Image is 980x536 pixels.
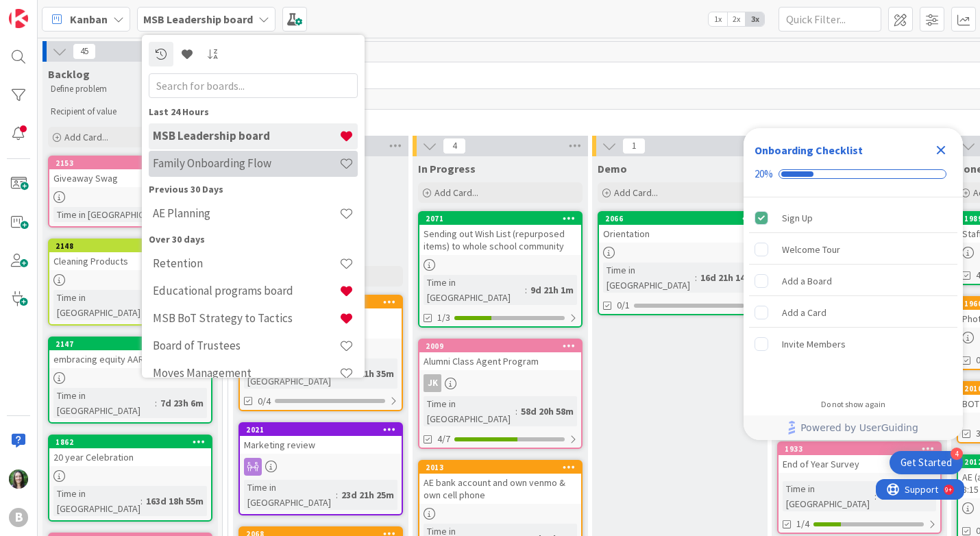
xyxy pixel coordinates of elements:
a: 2071Sending out Wish List (repurposed items) to whole school communityTime in [GEOGRAPHIC_DATA]:9... [418,211,583,328]
p: Define problem [51,84,210,95]
div: 2021 [246,425,402,435]
div: 186220 year Celebration [49,436,211,466]
div: 1933 [785,444,940,454]
div: Checklist Container [744,128,963,440]
a: 2009Alumni Class Agent ProgramJKTime in [GEOGRAPHIC_DATA]:58d 20h 58m4/7 [418,339,583,449]
span: 45 [73,43,96,60]
div: 2013 [419,461,581,474]
div: 2147 [56,339,211,349]
div: 20% [755,168,773,180]
span: In Progress [418,162,476,175]
div: End of Year Survey [779,455,940,473]
div: Invite Members is incomplete. [749,329,957,359]
div: 2066Orientation [599,212,761,243]
div: 16d 21h 14m [697,270,757,285]
div: 2153Giveaway Swag [49,157,211,187]
div: 2071 [426,214,581,223]
span: 1x [709,12,727,26]
div: 2009Alumni Class Agent Program [419,340,581,370]
div: Sign Up is complete. [749,203,957,233]
div: Checklist progress: 20% [755,168,952,180]
div: 163d 18h 55m [143,494,207,509]
a: Powered by UserGuiding [750,415,956,440]
span: 1 [622,138,646,154]
div: 1933 [779,443,940,455]
div: 2066 [605,214,761,223]
div: 1862 [56,437,211,447]
div: JK [424,374,441,392]
div: Welcome Tour [782,241,840,258]
span: : [515,404,517,419]
div: 2148Cleaning Products [49,240,211,270]
p: Recipient of value [51,106,210,117]
div: Checklist items [744,197,963,390]
span: Add Card... [614,186,658,199]
img: ML [9,470,28,489]
img: Visit kanbanzone.com [9,9,28,28]
span: Add Card... [434,186,478,199]
div: Last 24 Hours [149,105,358,119]
div: Open Get Started checklist, remaining modules: 4 [890,451,963,474]
div: Invite Members [782,336,846,352]
div: Add a Card [782,304,826,321]
div: 20 year Celebration [49,448,211,466]
span: : [525,282,527,297]
h4: Educational programs board [153,284,339,297]
h4: Moves Management [153,366,339,380]
div: Footer [744,415,963,440]
span: : [874,489,877,504]
span: Backlog [48,67,90,81]
h4: Board of Trustees [153,339,339,352]
div: 1862 [49,436,211,448]
span: 4/7 [437,432,450,446]
div: 4 [951,448,963,460]
span: 2x [727,12,746,26]
div: 2148 [49,240,211,252]
div: Time in [GEOGRAPHIC_DATA] [244,480,336,510]
a: 2148Cleaning ProductsTime in [GEOGRAPHIC_DATA]:6d 21h 55m [48,239,212,326]
a: 2066OrientationTime in [GEOGRAPHIC_DATA]:16d 21h 14m0/1 [598,211,762,315]
div: JK [419,374,581,392]
div: 7d 23h 6m [157,395,207,411]
div: 2066 [599,212,761,225]
a: 2147embracing equity AARTime in [GEOGRAPHIC_DATA]:7d 23h 6m [48,337,212,424]
span: 0/1 [617,298,630,313]
span: 1/4 [796,517,809,531]
span: Demo [598,162,627,175]
div: 2071Sending out Wish List (repurposed items) to whole school community [419,212,581,255]
div: Time in [GEOGRAPHIC_DATA] [783,481,874,511]
div: 2009 [419,340,581,352]
div: Time in [GEOGRAPHIC_DATA] [53,486,140,516]
div: 2153 [56,158,211,168]
a: 2021Marketing reviewTime in [GEOGRAPHIC_DATA]:23d 21h 25m [238,422,403,515]
div: 9+ [69,5,76,16]
span: 4 [443,138,466,154]
b: MSB Leadership board [143,12,253,26]
div: Time in [GEOGRAPHIC_DATA] [424,396,515,426]
span: : [155,395,157,411]
div: 2021Marketing review [240,424,402,454]
h4: Family Onboarding Flow [153,156,339,170]
div: Cleaning Products [49,252,211,270]
div: Time in [GEOGRAPHIC_DATA] [603,263,695,293]
div: 9d 21h 1m [527,282,577,297]
h4: Retention [153,256,339,270]
div: 23d 21h 25m [338,487,397,502]
div: Time in [GEOGRAPHIC_DATA] [53,290,150,320]
div: Add a Board is incomplete. [749,266,957,296]
div: 65d 21h 21m [877,489,936,504]
div: Orientation [599,225,761,243]
h4: MSB BoT Strategy to Tactics [153,311,339,325]
div: 1933End of Year Survey [779,443,940,473]
input: Search for boards... [149,73,358,98]
div: Previous 30 Days [149,182,358,197]
span: : [336,487,338,502]
a: 2153Giveaway SwagTime in [GEOGRAPHIC_DATA]:24m [48,156,212,228]
div: Giveaway Swag [49,169,211,187]
div: 2147 [49,338,211,350]
span: Add Card... [64,131,108,143]
div: Sending out Wish List (repurposed items) to whole school community [419,225,581,255]
div: Time in [GEOGRAPHIC_DATA] [53,207,171,222]
div: Over 30 days [149,232,358,247]
div: Close Checklist [930,139,952,161]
